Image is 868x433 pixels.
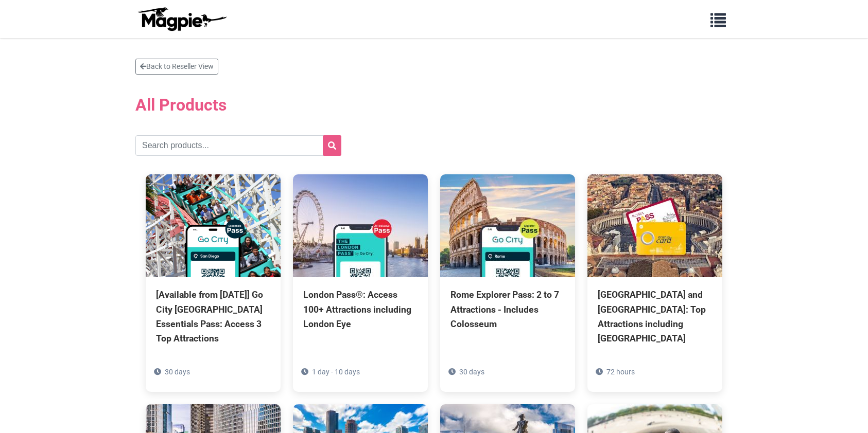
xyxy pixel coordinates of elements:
[293,174,428,377] a: London Pass®: Access 100+ Attractions including London Eye 1 day - 10 days
[440,174,575,277] img: Rome Explorer Pass: 2 to 7 Attractions - Includes Colosseum
[606,368,635,376] span: 72 hours
[135,95,733,115] h2: All Products
[146,174,281,392] a: [Available from [DATE]] Go City [GEOGRAPHIC_DATA] Essentials Pass: Access 3 Top Attractions 30 days
[135,59,218,75] a: Back to Reseller View
[459,368,484,376] span: 30 days
[165,368,190,376] span: 30 days
[293,174,428,277] img: London Pass®: Access 100+ Attractions including London Eye
[156,287,270,346] div: [Available from [DATE]] Go City [GEOGRAPHIC_DATA] Essentials Pass: Access 3 Top Attractions
[135,7,228,31] img: logo-ab69f6fb50320c5b225c76a69d11143b.png
[135,135,341,156] input: Search products...
[450,287,565,331] div: Rome Explorer Pass: 2 to 7 Attractions - Includes Colosseum
[303,287,418,331] div: London Pass®: Access 100+ Attractions including London Eye
[587,174,722,392] a: [GEOGRAPHIC_DATA] and [GEOGRAPHIC_DATA]: Top Attractions including [GEOGRAPHIC_DATA] 72 hours
[598,287,712,346] div: [GEOGRAPHIC_DATA] and [GEOGRAPHIC_DATA]: Top Attractions including [GEOGRAPHIC_DATA]
[312,368,360,376] span: 1 day - 10 days
[146,174,281,277] img: [Available from 4 August] Go City San Diego Essentials Pass: Access 3 Top Attractions
[440,174,575,377] a: Rome Explorer Pass: 2 to 7 Attractions - Includes Colosseum 30 days
[587,174,722,277] img: Rome and Vatican Pass: Top Attractions including Colosseum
